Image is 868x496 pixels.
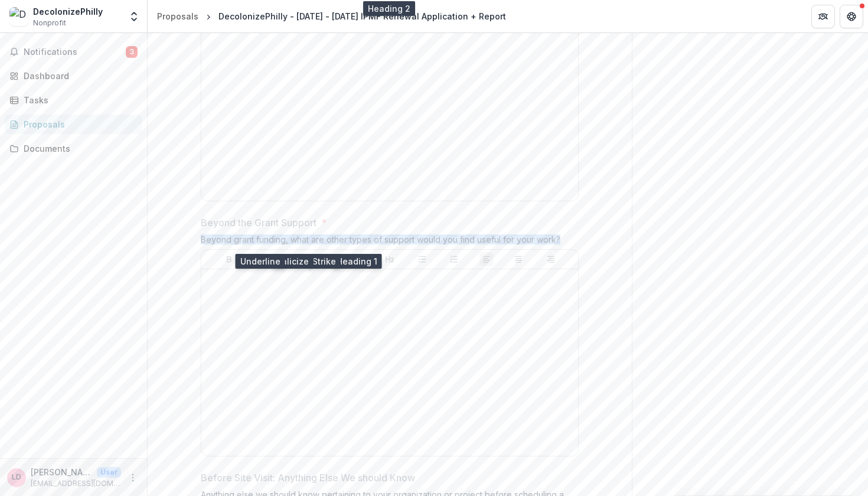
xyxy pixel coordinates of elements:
[840,5,863,28] button: Get Help
[9,7,28,26] img: DecolonizePhilly
[152,8,203,25] a: Proposals
[24,142,133,155] div: Documents
[126,46,138,58] span: 3
[479,252,494,266] button: Align Left
[31,478,121,489] p: [EMAIL_ADDRESS][DOMAIN_NAME]
[351,252,365,266] button: Heading 1
[5,90,142,110] a: Tasks
[218,10,506,22] div: DecolonizePhilly - [DATE] - [DATE] IPMF Renewal Application + Report
[24,70,133,82] div: Dashboard
[511,252,526,266] button: Align Center
[152,8,511,25] nav: breadcrumb
[201,216,316,230] p: Beyond the Grant Support
[222,252,236,266] button: Bold
[201,471,415,485] p: Before Site Visit: Anything Else We should Know
[12,474,21,481] div: Lakesha Datts
[5,43,142,61] button: Notifications3
[318,252,332,266] button: Strike
[254,252,268,266] button: Underline
[544,252,558,266] button: Align Right
[33,5,103,18] div: DecolonizePhilly
[126,471,140,485] button: More
[201,234,579,249] div: Beyond grant funding, what are other types of support would you find useful for your work?
[383,252,397,266] button: Heading 2
[24,118,133,130] div: Proposals
[286,252,301,266] button: Italicize
[24,47,126,57] span: Notifications
[811,5,835,28] button: Partners
[415,252,429,266] button: Bullet List
[97,467,121,478] p: User
[447,252,461,266] button: Ordered List
[5,66,142,86] a: Dashboard
[33,18,66,28] span: Nonprofit
[126,5,142,28] button: Open entity switcher
[31,466,92,478] p: [PERSON_NAME]
[24,94,133,106] div: Tasks
[5,139,142,158] a: Documents
[5,115,142,134] a: Proposals
[157,10,198,22] div: Proposals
